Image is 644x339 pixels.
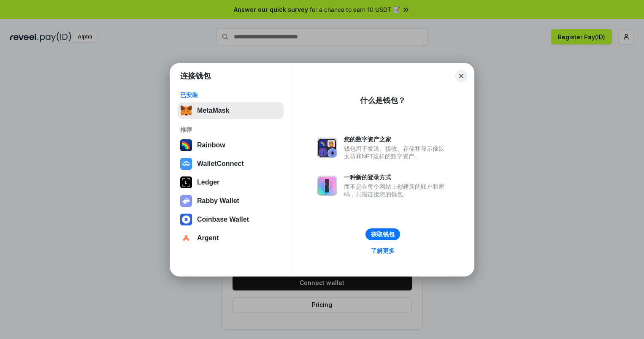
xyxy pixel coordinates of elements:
img: svg+xml,%3Csvg%20fill%3D%22none%22%20height%3D%2233%22%20viewBox%3D%220%200%2035%2033%22%20width%... [180,105,192,117]
div: Ledger [197,179,219,186]
div: 已安装 [180,91,281,99]
div: 推荐 [180,126,281,133]
button: MetaMask [178,102,284,119]
button: Rainbow [178,137,284,154]
img: svg+xml,%3Csvg%20xmlns%3D%22http%3A%2F%2Fwww.w3.org%2F2000%2Fsvg%22%20width%3D%2228%22%20height%3... [180,176,192,188]
div: Rainbow [197,141,225,149]
button: Rabby Wallet [178,193,284,209]
img: svg+xml,%3Csvg%20width%3D%2228%22%20height%3D%2228%22%20viewBox%3D%220%200%2028%2028%22%20fill%3D... [180,232,192,244]
div: 了解更多 [371,247,395,255]
div: 您的数字资产之家 [344,136,449,143]
a: 了解更多 [366,245,400,256]
button: Argent [178,230,284,247]
div: 而不是在每个网站上创建新的账户和密码，只需连接您的钱包。 [344,183,449,198]
img: svg+xml,%3Csvg%20width%3D%22120%22%20height%3D%22120%22%20viewBox%3D%220%200%20120%20120%22%20fil... [180,139,192,151]
img: svg+xml,%3Csvg%20xmlns%3D%22http%3A%2F%2Fwww.w3.org%2F2000%2Fsvg%22%20fill%3D%22none%22%20viewBox... [180,195,192,207]
div: Argent [197,234,219,242]
button: WalletConnect [178,155,284,172]
img: svg+xml,%3Csvg%20width%3D%2228%22%20height%3D%2228%22%20viewBox%3D%220%200%2028%2028%22%20fill%3D... [180,214,192,225]
img: svg+xml,%3Csvg%20xmlns%3D%22http%3A%2F%2Fwww.w3.org%2F2000%2Fsvg%22%20fill%3D%22none%22%20viewBox... [317,138,337,158]
div: 一种新的登录方式 [344,174,449,181]
div: 获取钱包 [371,231,395,238]
div: MetaMask [197,107,229,114]
h1: 连接钱包 [180,71,211,81]
div: 钱包用于发送、接收、存储和显示像以太坊和NFT这样的数字资产。 [344,145,449,160]
button: Ledger [178,174,284,191]
div: 什么是钱包？ [360,95,406,106]
img: svg+xml,%3Csvg%20xmlns%3D%22http%3A%2F%2Fwww.w3.org%2F2000%2Fsvg%22%20fill%3D%22none%22%20viewBox... [317,176,337,196]
img: svg+xml,%3Csvg%20width%3D%2228%22%20height%3D%2228%22%20viewBox%3D%220%200%2028%2028%22%20fill%3D... [180,158,192,170]
div: Rabby Wallet [197,197,239,205]
div: Coinbase Wallet [197,216,249,223]
div: WalletConnect [197,160,244,168]
button: Close [455,70,467,82]
button: Coinbase Wallet [178,211,284,228]
button: 获取钱包 [365,228,400,240]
